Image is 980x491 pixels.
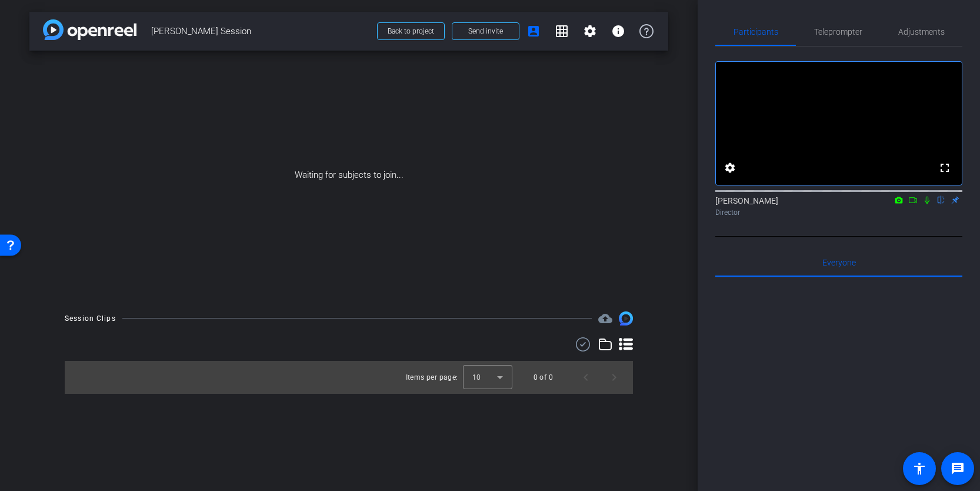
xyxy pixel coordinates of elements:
span: Send invite [468,26,503,36]
mat-icon: info [611,24,625,38]
div: 0 of 0 [534,371,553,383]
span: Adjustments [898,28,945,36]
button: Back to project [377,22,445,40]
mat-icon: accessibility [912,462,926,476]
div: Items per page: [406,371,458,383]
span: Teleprompter [814,28,862,36]
div: Session Clips [65,313,116,324]
span: [PERSON_NAME] Session [151,19,370,43]
mat-icon: settings [583,24,597,38]
mat-icon: grid_on [555,24,569,38]
mat-icon: fullscreen [938,161,952,175]
mat-icon: flip [934,194,948,205]
span: Everyone [822,258,856,267]
span: Back to project [388,27,434,35]
div: [PERSON_NAME] [715,195,962,218]
button: Previous page [572,363,600,392]
button: Send invite [452,22,519,40]
mat-icon: message [951,462,965,476]
span: Participants [734,28,778,36]
img: Session clips [619,311,633,326]
button: Next page [600,363,628,392]
img: app-logo [43,19,136,40]
mat-icon: settings [723,161,737,175]
span: Destinations for your clips [598,311,612,326]
mat-icon: account_box [526,24,541,38]
div: Waiting for subjects to join... [29,51,668,300]
mat-icon: cloud_upload [598,311,612,326]
div: Director [715,207,962,218]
